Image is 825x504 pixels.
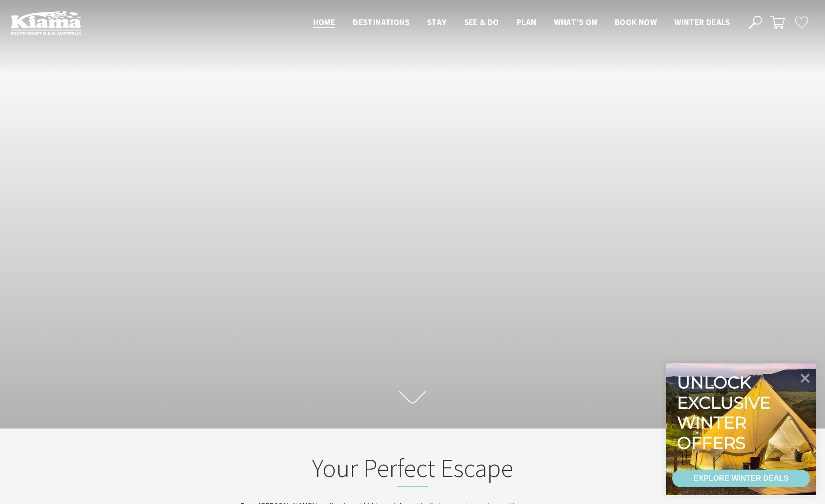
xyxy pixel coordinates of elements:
[464,17,499,27] span: See & Do
[693,470,788,487] div: EXPLORE WINTER DEALS
[672,470,810,487] a: EXPLORE WINTER DEALS
[677,372,775,453] div: Unlock exclusive winter offers
[615,17,657,27] span: Book now
[674,17,730,27] span: Winter Deals
[353,17,409,27] span: Destinations
[239,453,586,487] h2: Your Perfect Escape
[554,17,597,27] span: What’s On
[304,15,738,30] nav: Main Menu
[517,17,537,27] span: Plan
[313,17,336,27] span: Home
[427,17,447,27] span: Stay
[11,11,81,35] img: Kiama Logo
